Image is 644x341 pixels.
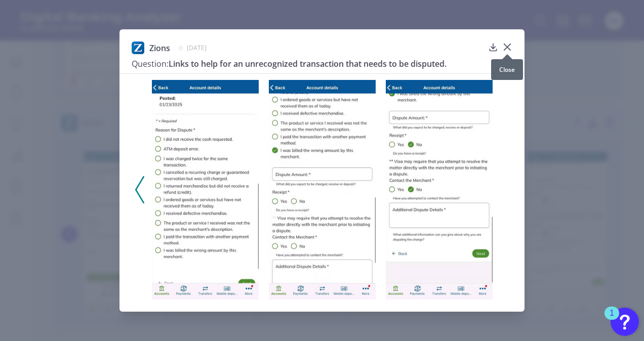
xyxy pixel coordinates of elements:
[132,58,169,69] span: Question:
[149,42,170,54] span: Zions
[132,58,484,69] h3: Links to help for an unrecognized transaction that needs to be disputed.
[187,44,207,52] span: [DATE]
[491,59,523,80] div: Close
[610,313,614,326] div: 1
[611,308,639,336] button: Open Resource Center, 1 new notification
